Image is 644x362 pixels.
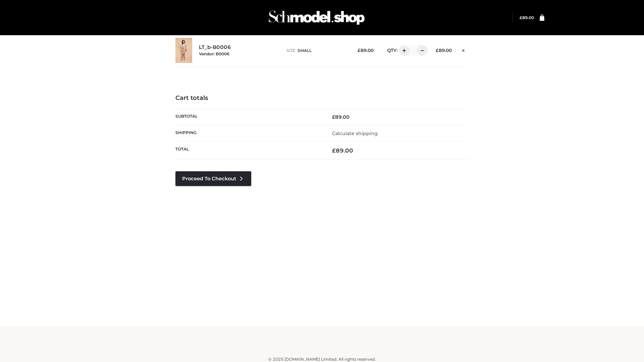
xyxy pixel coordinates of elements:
th: Shipping [175,125,322,141]
img: Schmodel Admin 964 [266,4,367,31]
bdi: 89.00 [436,48,452,53]
small: Vendor: B0006 [199,51,229,56]
span: £ [436,48,439,53]
div: QTY: [380,45,425,56]
bdi: 89.00 [358,48,374,53]
a: Remove this item [459,45,469,54]
th: Subtotal [175,109,322,125]
span: £ [520,15,522,20]
a: Calculate shipping [332,130,378,136]
span: £ [332,114,335,120]
span: £ [332,147,336,154]
span: SMALL [298,48,312,53]
p: size : [286,48,347,54]
h4: Cart totals [175,95,469,102]
bdi: 89.00 [332,147,353,154]
bdi: 89.00 [520,15,534,20]
img: LT_b-B0006 - SMALL [175,38,192,63]
th: Total [175,142,322,160]
a: LT_b-B0006 [199,44,231,51]
bdi: 89.00 [332,114,350,120]
a: £89.00 [520,15,534,20]
span: £ [358,48,361,53]
a: Proceed to Checkout [175,171,251,186]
